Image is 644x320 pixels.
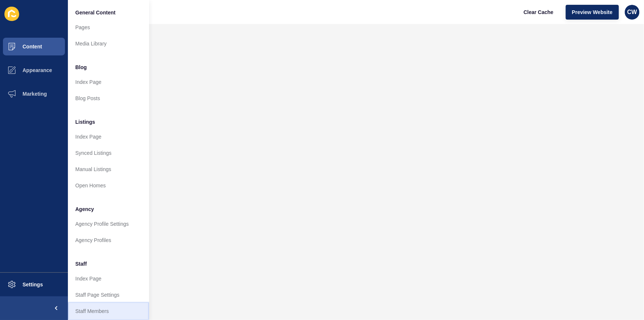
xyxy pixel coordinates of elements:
[68,232,149,248] a: Agency Profiles
[566,5,619,20] button: Preview Website
[68,303,149,319] a: Staff Members
[572,8,613,16] span: Preview Website
[68,74,149,90] a: Index Page
[68,129,149,145] a: Index Page
[627,8,637,16] span: CW
[68,145,149,161] a: Synced Listings
[517,5,560,20] button: Clear Cache
[68,90,149,106] a: Blog Posts
[75,9,116,16] span: General Content
[68,216,149,232] a: Agency Profile Settings
[75,260,87,268] span: Staff
[68,287,149,303] a: Staff Page Settings
[75,64,87,71] span: Blog
[68,270,149,287] a: Index Page
[68,161,149,177] a: Manual Listings
[75,118,95,126] span: Listings
[68,19,149,35] a: Pages
[524,8,554,16] span: Clear Cache
[68,35,149,52] a: Media Library
[75,205,94,213] span: Agency
[68,177,149,194] a: Open Homes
